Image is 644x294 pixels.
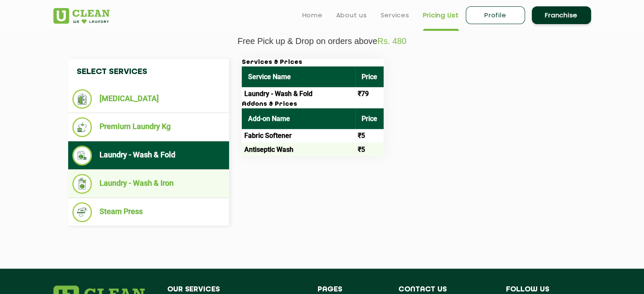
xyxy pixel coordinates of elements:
[355,129,384,143] td: ₹5
[336,10,367,20] a: About us
[355,108,384,129] th: Price
[68,59,229,85] h4: Select Services
[242,66,355,87] th: Service Name
[72,117,92,137] img: Premium Laundry Kg
[242,129,355,143] td: Fabric Softener
[242,143,355,156] td: Antiseptic Wash
[72,174,225,194] li: Laundry - Wash & Iron
[355,66,384,87] th: Price
[302,10,323,20] a: Home
[72,146,225,165] li: Laundry - Wash & Fold
[72,202,225,222] li: Steam Press
[242,87,355,101] td: Laundry - Wash & Fold
[72,146,92,165] img: Laundry - Wash & Fold
[242,101,384,108] h3: Addons & Prices
[377,36,406,46] span: Rs. 480
[423,10,459,20] a: Pricing List
[381,10,409,20] a: Services
[242,59,384,66] h3: Services & Prices
[532,6,591,24] a: Franchise
[355,143,384,156] td: ₹5
[53,8,110,24] img: UClean Laundry and Dry Cleaning
[72,174,92,194] img: Laundry - Wash & Iron
[355,87,384,101] td: ₹79
[72,89,92,109] img: Dry Cleaning
[53,36,591,46] p: Free Pick up & Drop on orders above
[72,89,225,109] li: [MEDICAL_DATA]
[466,6,525,24] a: Profile
[242,108,355,129] th: Add-on Name
[72,202,92,222] img: Steam Press
[72,117,225,137] li: Premium Laundry Kg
